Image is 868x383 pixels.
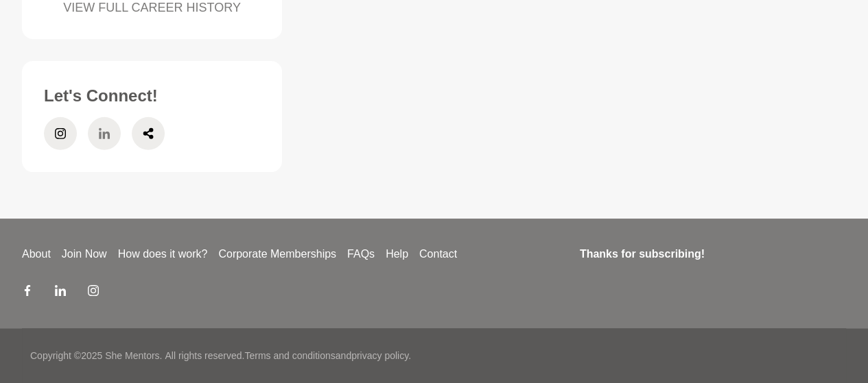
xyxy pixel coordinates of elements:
[88,284,99,301] a: Instagram
[213,246,342,262] a: Corporate Memberships
[44,117,77,150] a: Instagram
[244,350,335,361] a: Terms and conditions
[22,284,33,301] a: Facebook
[414,246,462,262] a: Contact
[88,117,121,150] a: LinkedIn
[30,349,162,363] p: Copyright © 2025 She Mentors .
[113,246,213,262] a: How does it work?
[56,246,113,262] a: Join Now
[380,246,414,262] a: Help
[342,246,380,262] a: FAQs
[132,117,165,150] a: Share
[16,246,56,262] a: About
[580,246,838,262] h4: Thanks for subscribing!
[44,86,260,106] h3: Let's Connect!
[351,350,408,361] a: privacy policy
[55,284,66,301] a: LinkedIn
[165,349,410,363] p: All rights reserved. and .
